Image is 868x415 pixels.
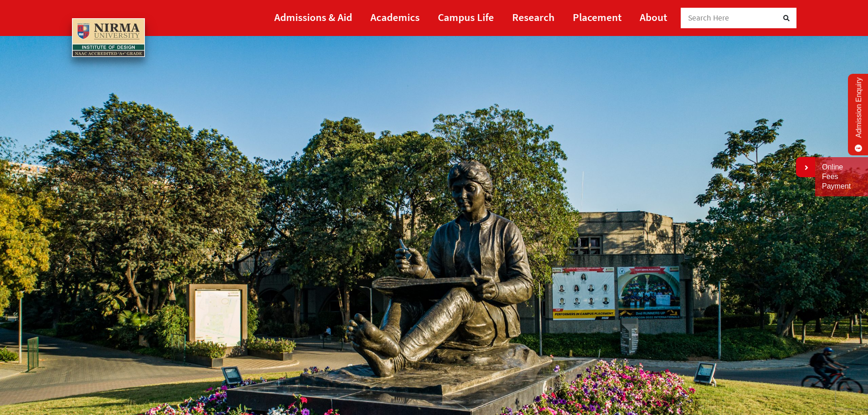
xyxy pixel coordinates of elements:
a: Placement [573,7,621,27]
a: Academics [370,7,420,27]
span: Search Here [688,13,729,23]
a: Campus Life [438,7,494,27]
a: Online Fees Payment [822,163,861,191]
a: Research [512,7,555,27]
img: main_logo [72,18,145,57]
a: About [640,7,667,27]
a: Admissions & Aid [274,7,352,27]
